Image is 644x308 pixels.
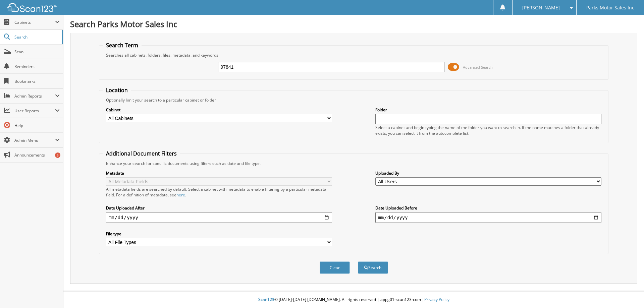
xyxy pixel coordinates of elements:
label: Date Uploaded After [106,205,332,211]
span: Cabinets [14,19,55,25]
div: Select a cabinet and begin typing the name of the folder you want to search in. If the name match... [375,125,601,136]
span: Scan123 [258,297,274,302]
label: Metadata [106,170,332,176]
span: Announcements [14,152,60,158]
legend: Additional Document Filters [103,150,180,157]
label: Cabinet [106,107,332,113]
label: File type [106,231,332,237]
div: All metadata fields are searched by default. Select a cabinet with metadata to enable filtering b... [106,186,332,198]
span: Scan [14,49,60,55]
span: Reminders [14,64,60,69]
input: end [375,212,601,223]
a: Privacy Policy [424,297,449,302]
a: here [176,192,185,198]
img: scan123-logo-white.svg [7,3,57,12]
div: © [DATE]-[DATE] [DOMAIN_NAME]. All rights reserved | appg01-scan123-com | [63,292,644,308]
span: Search [14,34,59,40]
button: Clear [320,261,350,274]
span: Admin Menu [14,137,55,143]
span: [PERSON_NAME] [522,6,560,10]
label: Uploaded By [375,170,601,176]
div: 6 [55,152,60,158]
legend: Search Term [103,42,142,49]
label: Date Uploaded Before [375,205,601,211]
span: User Reports [14,108,55,114]
iframe: Chat Widget [610,276,644,308]
span: Help [14,123,60,128]
legend: Location [103,86,131,94]
h1: Search Parks Motor Sales Inc [70,18,637,29]
label: Folder [375,107,601,113]
div: Searches all cabinets, folders, files, metadata, and keywords [103,52,605,58]
div: Optionally limit your search to a particular cabinet or folder [103,97,605,103]
span: Admin Reports [14,93,55,99]
div: Enhance your search for specific documents using filters such as date and file type. [103,161,605,166]
span: Bookmarks [14,78,60,84]
button: Search [358,261,388,274]
span: Parks Motor Sales Inc [586,6,634,10]
span: Advanced Search [463,65,493,70]
input: start [106,212,332,223]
